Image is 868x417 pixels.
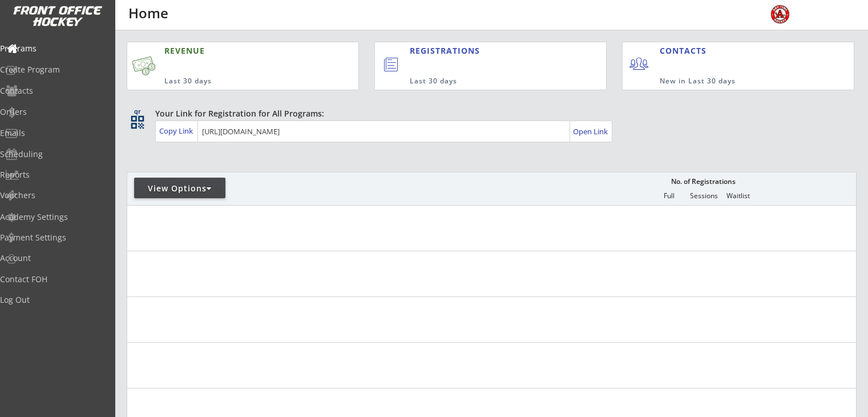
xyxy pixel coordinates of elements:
[134,183,225,194] div: View Options
[155,108,821,119] div: Your Link for Registration for All Programs:
[164,77,304,86] div: Last 30 days
[687,192,721,200] div: Sessions
[721,192,755,200] div: Waitlist
[652,192,686,200] div: Full
[130,108,144,115] div: qr
[660,77,801,86] div: New in Last 30 days
[668,178,738,186] div: No. of Registrations
[573,123,609,139] a: Open Link
[410,77,559,86] div: Last 30 days
[660,45,712,57] div: CONTACTS
[159,126,195,136] div: Copy Link
[164,45,304,57] div: REVENUE
[410,45,554,57] div: REGISTRATIONS
[129,114,146,131] button: qr_code
[573,127,609,137] div: Open Link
